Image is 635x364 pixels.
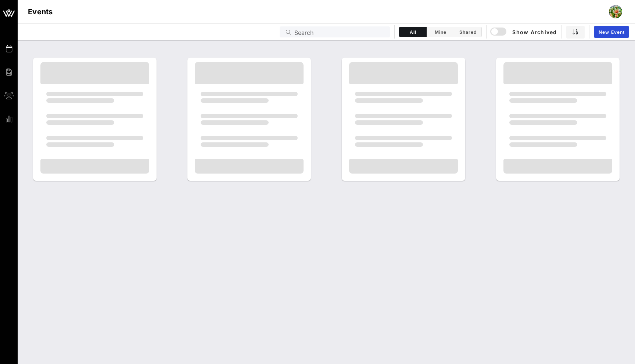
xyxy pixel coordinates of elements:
[598,29,625,35] span: New Event
[404,29,422,35] span: All
[454,27,482,37] button: Shared
[594,26,629,38] a: New Event
[491,25,557,39] button: Show Archived
[28,6,53,18] h1: Events
[459,29,477,35] span: Shared
[491,28,557,36] span: Show Archived
[399,27,427,37] button: All
[427,27,454,37] button: Mine
[431,29,449,35] span: Mine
